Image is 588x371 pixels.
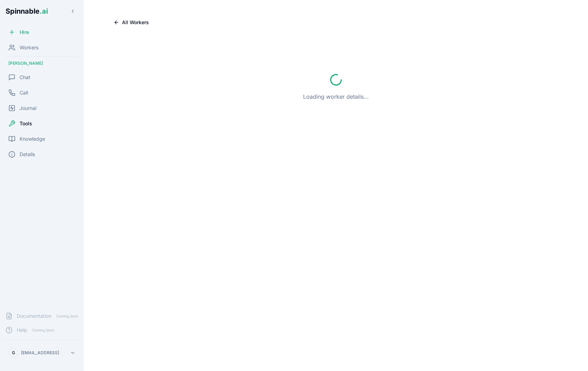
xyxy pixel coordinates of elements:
p: Loading worker details... [303,92,369,101]
div: [PERSON_NAME] [3,58,81,69]
span: Documentation [17,313,51,320]
button: All Workers [108,17,155,28]
span: Coming Soon [54,313,80,320]
span: Help [17,327,27,334]
span: Journal [20,105,36,112]
span: Hire [20,29,29,36]
span: Knowledge [20,135,45,142]
span: Details [20,151,35,158]
span: Call [20,89,28,96]
span: G [12,350,15,356]
p: [EMAIL_ADDRESS] [21,350,59,356]
span: .ai [40,7,48,15]
button: G[EMAIL_ADDRESS] [6,346,78,360]
span: Tools [20,120,32,127]
span: Workers [20,44,38,51]
span: Spinnable [6,7,48,15]
span: Chat [20,74,30,81]
span: Coming Soon [30,327,56,334]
